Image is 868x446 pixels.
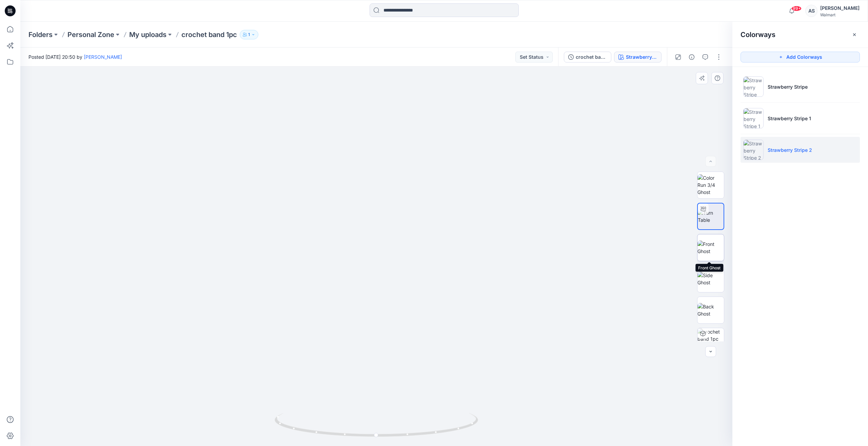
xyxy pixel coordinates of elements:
[743,108,764,128] img: Strawberry Stripe 1
[28,53,122,60] span: Posted [DATE] 20:50 by
[820,4,860,12] div: [PERSON_NAME]
[698,209,724,224] img: Turn Table
[564,52,611,63] button: crochet band 1pc
[697,272,724,286] img: Side Ghost
[248,31,250,38] p: 1
[240,30,258,39] button: 1
[791,6,802,11] span: 99+
[697,240,724,255] img: Front Ghost
[768,83,808,90] p: Strawberry Stripe
[28,30,53,39] a: Folders
[686,52,697,63] button: Details
[576,53,607,61] div: crochet band 1pc
[84,54,122,60] a: [PERSON_NAME]
[741,52,860,63] button: Add Colorways
[181,30,237,39] p: crochet band 1pc
[768,115,811,122] p: Strawberry Stripe 1
[67,30,114,39] a: Personal Zone
[614,52,662,63] button: Strawberry Stripe 2
[768,146,812,154] p: Strawberry Stripe 2
[741,31,775,39] h2: Colorways
[805,5,817,17] div: AS
[820,12,860,17] div: Walmart
[697,328,724,355] img: crochet band 1pc Strawberry Stripe 2
[743,76,764,97] img: Strawberry Stripe
[129,30,166,39] a: My uploads
[697,303,724,317] img: Back Ghost
[743,140,764,160] img: Strawberry Stripe 2
[626,53,657,61] div: Strawberry Stripe 2
[697,174,724,196] img: Color Run 3/4 Ghost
